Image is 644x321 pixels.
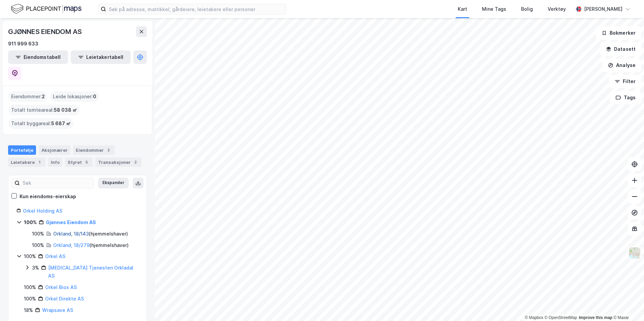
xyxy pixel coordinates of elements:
[95,157,141,167] div: Transaksjoner
[20,192,76,201] div: Kun eiendoms-eierskap
[39,145,70,155] div: Aksjonærer
[54,106,77,114] span: 58 038 ㎡
[32,230,44,238] div: 100%
[45,253,65,259] a: Orkel AS
[42,307,73,313] a: Wrapsave AS
[53,242,90,248] a: Orkland, 18/279
[45,296,84,301] a: Orkel Direkte AS
[20,178,94,188] input: Søk
[48,265,133,279] a: [MEDICAL_DATA] Tjenesten Orkladal AS
[482,5,506,13] div: Mine Tags
[73,145,115,155] div: Eiendommer
[8,26,83,37] div: GJØNNES EIENDOM AS
[132,159,139,166] div: 2
[23,208,62,214] a: Orkel Holding AS
[46,219,96,225] a: Gjønnes Eiendom AS
[106,4,286,14] input: Søk på adresse, matrikkel, gårdeiere, leietakere eller personer
[8,105,80,115] div: Totalt tomteareal :
[600,42,641,56] button: Datasett
[525,315,543,320] a: Mapbox
[596,26,641,40] button: Bokmerker
[93,93,96,101] span: 0
[521,5,533,13] div: Bolig
[24,295,36,303] div: 100%
[548,5,566,13] div: Verktøy
[8,145,36,155] div: Portefølje
[8,91,47,102] div: Eiendommer :
[610,289,644,321] div: Kontrollprogram for chat
[8,40,38,48] div: 911 999 633
[458,5,467,13] div: Kart
[36,159,43,166] div: 1
[8,50,68,64] button: Eiendomstabell
[579,315,612,320] a: Improve this map
[32,241,44,249] div: 100%
[50,91,99,102] div: Leide lokasjoner :
[53,230,128,238] div: ( hjemmelshaver )
[610,289,644,321] iframe: Chat Widget
[45,284,77,290] a: Orkel Biox AS
[51,119,71,128] span: 5 687 ㎡
[628,247,641,259] img: Z
[48,157,62,167] div: Info
[53,231,89,237] a: Orkland, 18/143
[11,3,82,15] img: logo.f888ab2527a4732fd821a326f86c7f29.svg
[584,5,622,13] div: [PERSON_NAME]
[610,91,641,104] button: Tags
[71,50,131,64] button: Leietakertabell
[105,147,112,153] div: 2
[83,159,90,166] div: 5
[53,241,129,249] div: ( hjemmelshaver )
[609,75,641,88] button: Filter
[42,93,45,101] span: 2
[8,157,45,167] div: Leietakere
[24,306,33,314] div: 18%
[545,315,577,320] a: OpenStreetMap
[24,283,36,291] div: 100%
[24,218,37,226] div: 100%
[602,59,641,72] button: Analyse
[24,252,36,260] div: 100%
[32,264,39,272] div: 3%
[8,118,73,129] div: Totalt byggareal :
[65,157,93,167] div: Styret
[98,178,129,188] button: Ekspander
